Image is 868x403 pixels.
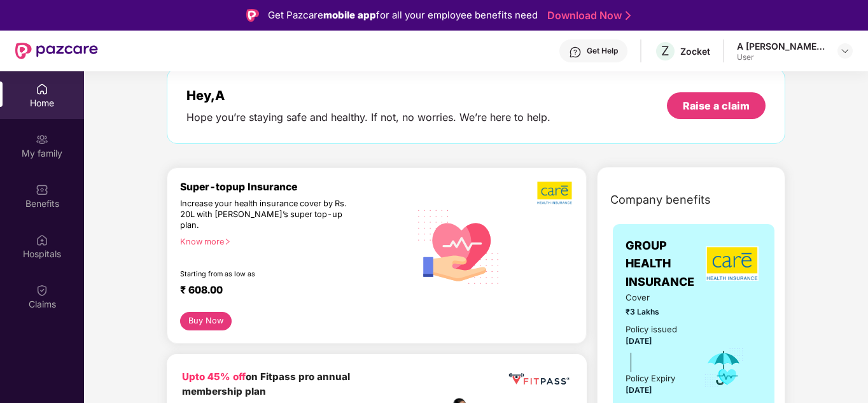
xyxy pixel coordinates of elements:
[36,234,48,246] img: svg+xml;base64,PHN2ZyBpZD0iSG9zcGl0YWxzIiB4bWxucz0iaHR0cDovL3d3dy53My5vcmcvMjAwMC9zdmciIHdpZHRoPS...
[840,46,850,56] img: svg+xml;base64,PHN2ZyBpZD0iRHJvcGRvd24tMzJ4MzIiIHhtbG5zPSJodHRwOi8vd3d3LnczLm9yZy8yMDAwL3N2ZyIgd2...
[180,237,402,246] div: Know more
[186,88,550,103] div: Hey, A
[36,183,48,196] img: svg+xml;base64,PHN2ZyBpZD0iQmVuZWZpdHMiIHhtbG5zPSJodHRwOi8vd3d3LnczLm9yZy8yMDAwL3N2ZyIgd2lkdGg9Ij...
[186,111,550,124] div: Hope you’re staying safe and healthy. If not, no worries. We’re here to help.
[683,99,750,113] div: Raise a claim
[626,385,652,395] span: [DATE]
[507,369,571,390] img: fppp.png
[268,8,538,23] div: Get Pazcare for all your employee benefits need
[180,181,410,193] div: Super-topup Insurance
[15,43,98,59] img: New Pazcare Logo
[180,199,354,231] div: Increase your health insurance cover by Rs. 20L with [PERSON_NAME]’s super top-up plan.
[410,196,508,296] img: svg+xml;base64,PHN2ZyB4bWxucz0iaHR0cDovL3d3dy53My5vcmcvMjAwMC9zdmciIHhtbG5zOnhsaW5rPSJodHRwOi8vd3...
[587,46,618,56] div: Get Help
[626,306,685,318] span: ₹3 Lakhs
[706,246,759,281] img: insurerLogo
[610,191,711,209] span: Company benefits
[246,9,259,22] img: Logo
[182,371,246,383] b: Upto 45% off
[626,336,652,346] span: [DATE]
[36,83,48,95] img: svg+xml;base64,PHN2ZyBpZD0iSG9tZSIgeG1sbnM9Imh0dHA6Ly93d3cudzMub3JnLzIwMDAvc3ZnIiB3aWR0aD0iMjAiIG...
[737,40,826,52] div: A [PERSON_NAME] [PERSON_NAME]
[180,312,232,330] button: Buy Now
[680,45,710,57] div: Zocket
[224,238,231,245] span: right
[626,9,631,22] img: Stroke
[182,371,350,398] b: on Fitpass pro annual membership plan
[703,347,745,389] img: icon
[569,46,582,59] img: svg+xml;base64,PHN2ZyBpZD0iSGVscC0zMngzMiIgeG1sbnM9Imh0dHA6Ly93d3cudzMub3JnLzIwMDAvc3ZnIiB3aWR0aD...
[737,52,826,62] div: User
[547,9,627,22] a: Download Now
[661,43,669,59] span: Z
[626,237,703,291] span: GROUP HEALTH INSURANCE
[537,181,573,205] img: b5dec4f62d2307b9de63beb79f102df3.png
[36,284,48,297] img: svg+xml;base64,PHN2ZyBpZD0iQ2xhaW0iIHhtbG5zPSJodHRwOi8vd3d3LnczLm9yZy8yMDAwL3N2ZyIgd2lkdGg9IjIwIi...
[36,133,48,146] img: svg+xml;base64,PHN2ZyB3aWR0aD0iMjAiIGhlaWdodD0iMjAiIHZpZXdCb3g9IjAgMCAyMCAyMCIgZmlsbD0ibm9uZSIgeG...
[323,9,376,21] strong: mobile app
[626,372,675,385] div: Policy Expiry
[180,270,356,279] div: Starting from as low as
[180,284,397,299] div: ₹ 608.00
[626,291,685,304] span: Cover
[626,323,677,336] div: Policy issued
